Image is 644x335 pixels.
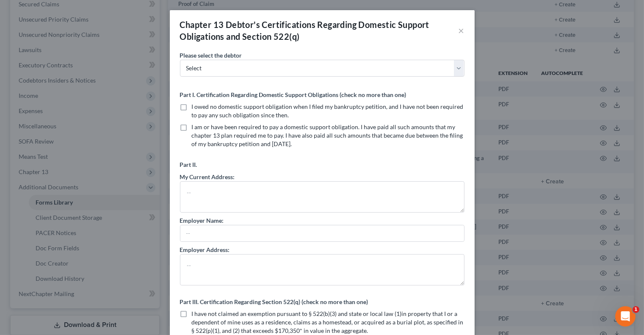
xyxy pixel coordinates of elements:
[180,19,459,42] div: Chapter 13 Debtor's Certifications Regarding Domestic Support Obligations and Section 522(q)
[459,25,464,36] button: ×
[192,310,464,334] span: I have not claimed an exemption pursuant to § 522(b)(3) and state or local law (1)in property tha...
[633,306,639,313] span: 1
[180,160,197,169] label: Part II.
[180,51,242,60] label: Please select the debtor
[180,90,406,99] label: Part I. Certification Regarding Domestic Support Obligations (check no more than one)
[180,297,368,306] label: Part III. Certification Regarding Section 522(q) (check no more than one)
[180,245,230,254] label: Employer Address:
[180,216,224,225] label: Employer Name:
[192,103,464,119] span: I owed no domestic support obligation when I filed my bankruptcy petition, and I have not been re...
[192,123,463,147] span: I am or have been required to pay a domestic support obligation. I have paid all such amounts tha...
[180,172,235,181] label: My Current Address:
[615,306,636,327] iframe: Intercom live chat
[180,225,464,241] input: --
